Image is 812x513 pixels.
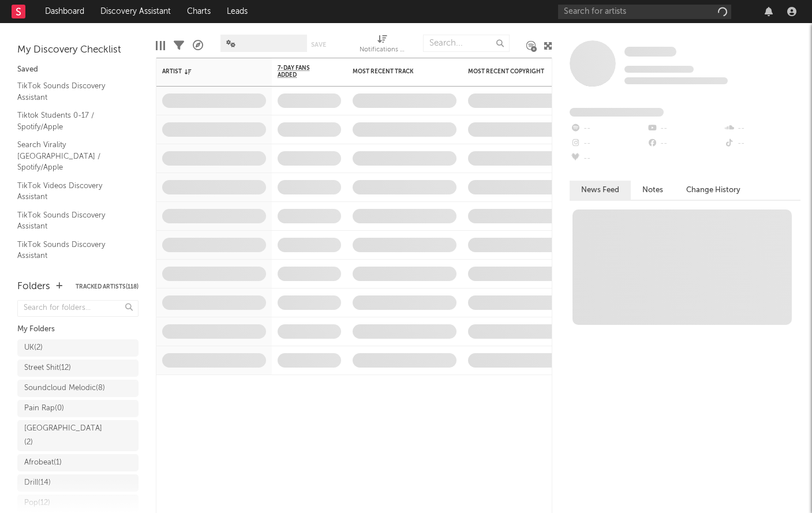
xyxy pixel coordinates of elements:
[17,179,127,203] a: TikTok Videos Discovery Assistant
[646,121,723,136] div: --
[17,420,139,451] a: [GEOGRAPHIC_DATA](2)
[360,43,406,57] div: Notifications (Artist)
[631,181,675,200] button: Notes
[17,238,127,262] a: TikTok Sounds Discovery Assistant
[17,63,139,77] div: Saved
[17,380,139,397] a: Soundcloud Melodic(8)
[17,138,127,174] a: Search Virality [GEOGRAPHIC_DATA] / Spotify/Apple
[24,476,51,490] div: Drill ( 14 )
[468,68,555,75] div: Most Recent Copyright
[570,108,664,117] span: Fans Added by Platform
[311,42,326,48] button: Save
[24,456,62,470] div: Afrobeat ( 1 )
[17,300,139,317] input: Search for folders...
[570,121,646,136] div: --
[17,109,127,133] a: Tiktok Students 0-17 / Spotify/Apple
[17,454,139,471] a: Afrobeat(1)
[278,65,324,78] span: 7-Day Fans Added
[675,181,752,200] button: Change History
[570,151,646,166] div: --
[724,121,800,136] div: --
[724,136,800,151] div: --
[17,80,127,103] a: TikTok Sounds Discovery Assistant
[24,496,50,510] div: Pop ( 12 )
[423,35,510,52] input: Search...
[24,341,43,355] div: UK ( 2 )
[624,66,694,73] span: Tracking Since: [DATE]
[570,136,646,151] div: --
[193,29,203,62] div: A&R Pipeline
[174,29,184,62] div: Filters
[17,495,139,512] a: Pop(12)
[624,46,676,58] a: Some Artist
[17,43,139,57] div: My Discovery Checklist
[24,381,105,395] div: Soundcloud Melodic ( 8 )
[570,181,631,200] button: News Feed
[156,29,165,62] div: Edit Columns
[558,5,731,19] input: Search for artists
[360,29,406,62] div: Notifications (Artist)
[17,360,139,377] a: Street Shit(12)
[17,339,139,357] a: UK(2)
[24,361,71,375] div: Street Shit ( 12 )
[76,284,139,290] button: Tracked Artists(118)
[17,400,139,417] a: Pain Rap(0)
[17,209,127,233] a: TikTok Sounds Discovery Assistant
[17,280,50,294] div: Folders
[624,77,728,84] span: 0 fans last week
[17,474,139,492] a: Drill(14)
[17,323,139,336] div: My Folders
[624,47,676,57] span: Some Artist
[24,402,64,415] div: Pain Rap ( 0 )
[24,422,106,450] div: [GEOGRAPHIC_DATA] ( 2 )
[162,68,249,75] div: Artist
[646,136,723,151] div: --
[353,68,439,75] div: Most Recent Track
